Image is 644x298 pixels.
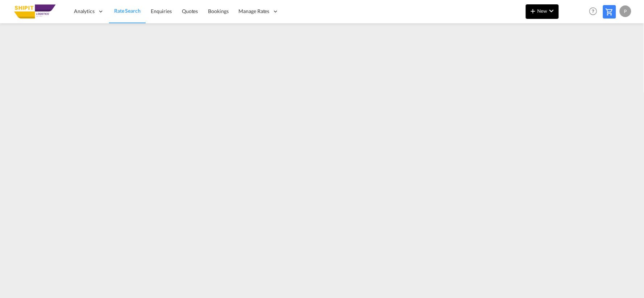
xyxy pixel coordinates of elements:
div: P [620,5,631,17]
span: Bookings [208,8,229,14]
span: Enquiries [151,8,172,14]
div: Help [587,5,603,18]
span: Rate Search [114,8,141,14]
span: Quotes [182,8,198,14]
img: b70fe0906c5511ee9ba1a169c51233c0.png [11,3,60,20]
span: Analytics [74,8,95,15]
span: Manage Rates [239,8,270,15]
span: Help [587,5,599,17]
md-icon: icon-plus 400-fg [529,7,537,15]
button: icon-plus 400-fgNewicon-chevron-down [526,4,559,19]
md-icon: icon-chevron-down [547,7,556,15]
span: New [529,8,556,14]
